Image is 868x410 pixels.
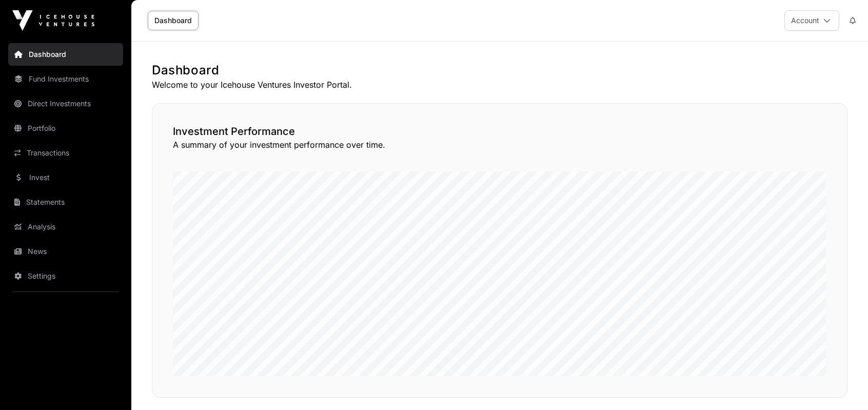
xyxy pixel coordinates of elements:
[173,124,826,139] h2: Investment Performance
[8,117,123,140] a: Portfolio
[8,92,123,115] a: Direct Investments
[8,240,123,263] a: News
[8,166,123,189] a: Invest
[8,142,123,164] a: Transactions
[173,139,826,151] p: A summary of your investment performance over time.
[8,68,123,90] a: Fund Investments
[8,216,123,238] a: Analysis
[784,10,839,31] button: Account
[8,265,123,287] a: Settings
[8,191,123,213] a: Statements
[8,43,123,66] a: Dashboard
[148,11,199,30] a: Dashboard
[152,62,847,79] h1: Dashboard
[12,10,94,31] img: Icehouse Ventures Logo
[152,79,847,91] p: Welcome to your Icehouse Ventures Investor Portal.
